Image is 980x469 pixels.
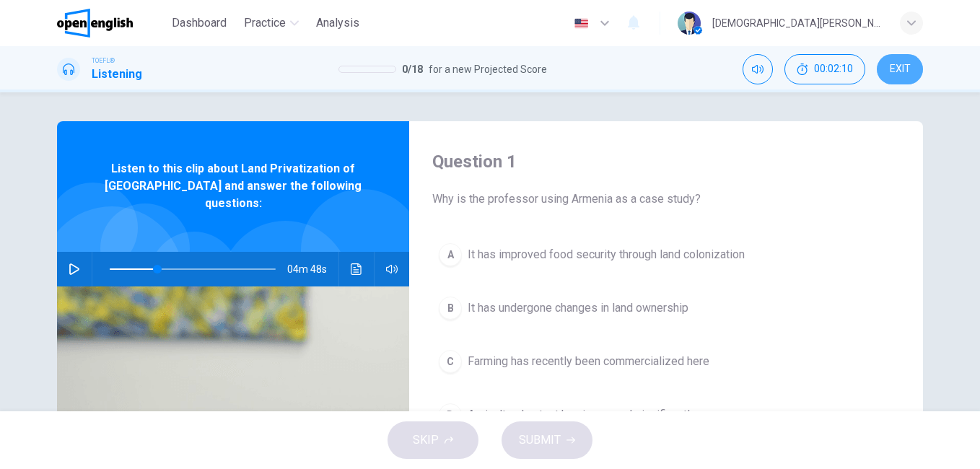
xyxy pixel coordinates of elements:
span: It has improved food security through land colonization [468,246,745,263]
button: Practice [238,10,305,36]
button: BIt has undergone changes in land ownership [432,290,900,326]
span: 0 / 18 [402,61,423,78]
button: AIt has improved food security through land colonization [432,237,900,273]
h1: Listening [92,66,142,83]
span: Analysis [316,14,359,32]
div: D [439,403,462,426]
button: 00:02:10 [784,54,865,84]
div: Hide [784,54,865,84]
span: Practice [244,14,286,32]
span: Dashboard [172,14,227,32]
a: OpenEnglish logo [57,9,166,38]
div: B [439,297,462,320]
span: TOEFL® [92,56,115,66]
div: A [439,243,462,266]
span: Listen to this clip about Land Privatization of [GEOGRAPHIC_DATA] and answer the following questi... [104,160,362,212]
span: Agricultural output has increased significantly [468,406,696,424]
span: for a new Projected Score [429,61,547,78]
button: Analysis [310,10,365,36]
div: Mute [743,54,773,84]
span: It has undergone changes in land ownership [468,299,688,317]
button: Click to see the audio transcription [345,252,368,286]
img: Profile picture [678,12,701,35]
div: [DEMOGRAPHIC_DATA][PERSON_NAME] [712,14,883,32]
button: CFarming has recently been commercialized here [432,343,900,380]
div: C [439,350,462,373]
span: Why is the professor using Armenia as a case study? [432,190,900,208]
button: EXIT [877,54,923,84]
button: Dashboard [166,10,232,36]
span: Farming has recently been commercialized here [468,353,709,370]
img: en [572,18,590,29]
span: 00:02:10 [814,63,853,75]
img: OpenEnglish logo [57,9,133,38]
h4: Question 1 [432,150,900,173]
span: EXIT [890,63,911,75]
button: DAgricultural output has increased significantly [432,397,900,433]
span: 04m 48s [287,252,338,286]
